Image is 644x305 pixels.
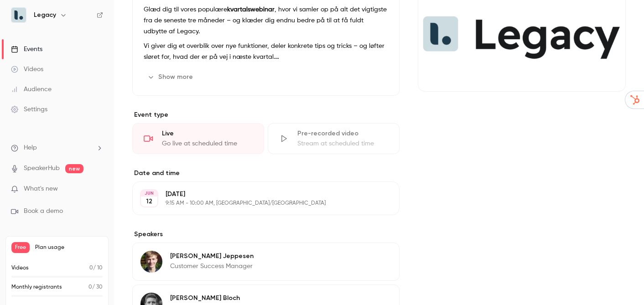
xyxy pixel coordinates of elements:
[11,264,29,272] p: Videos
[65,164,83,173] span: new
[141,190,157,196] div: JUN
[132,123,264,154] div: LiveGo live at scheduled time
[88,284,92,290] span: 0
[170,262,254,271] p: Customer Success Manager
[24,143,37,153] span: Help
[24,184,58,194] span: What's new
[11,85,52,94] div: Audience
[268,123,400,154] div: Pre-recorded videoStream at scheduled time
[170,294,241,303] p: [PERSON_NAME] Bloch
[11,45,42,54] div: Events
[89,264,103,272] p: / 10
[24,207,63,216] span: Book a demo
[146,197,152,206] p: 12
[92,185,103,193] iframe: Noticeable Trigger
[11,8,26,22] img: Legacy
[132,110,400,119] p: Event type
[11,105,47,114] div: Settings
[11,242,30,253] span: Free
[297,139,388,148] div: Stream at scheduled time
[34,10,56,20] h6: Legacy
[170,252,254,261] p: [PERSON_NAME] Jeppesen
[140,251,162,273] img: Mathias Jeppesen
[144,70,198,84] button: Show more
[132,230,400,239] label: Speakers
[24,164,60,173] a: SpeakerHub
[132,169,400,178] label: Date and time
[88,283,103,291] p: / 30
[144,4,388,37] p: Glæd dig til vores populære , hvor vi samler op på alt det vigtigste fra de seneste tre måneder –...
[166,200,351,207] p: 9:15 AM - 10:00 AM, [GEOGRAPHIC_DATA]/[GEOGRAPHIC_DATA]
[166,190,351,199] p: [DATE]
[144,41,388,62] p: Vi giver dig et overblik over nye funktioner, deler konkrete tips og tricks – og løfter sløret fo...
[297,129,388,138] div: Pre-recorded video
[89,265,93,271] span: 0
[162,139,253,148] div: Go live at scheduled time
[11,283,62,291] p: Monthly registrants
[132,243,400,281] div: Mathias Jeppesen[PERSON_NAME] JeppesenCustomer Success Manager
[227,6,275,13] strong: kvartalswebinar
[11,143,103,153] li: help-dropdown-opener
[162,129,253,138] div: Live
[35,244,103,251] span: Plan usage
[11,65,43,74] div: Videos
